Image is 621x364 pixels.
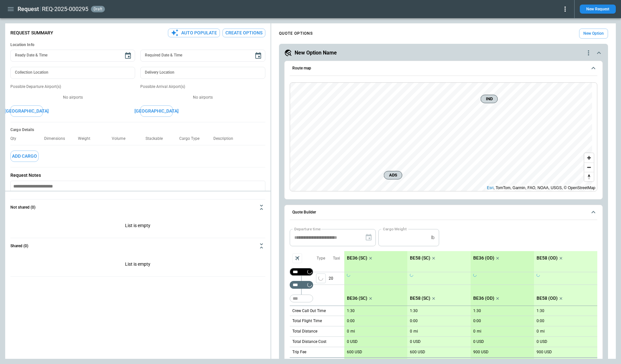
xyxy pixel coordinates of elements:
button: New Option [579,29,608,39]
p: No airports [140,95,265,100]
p: Request Notes [10,173,265,178]
h6: Location Info [10,42,265,47]
p: No airports [10,95,135,100]
a: Esri [487,186,494,190]
h2: REQ-2025-000295 [42,5,88,13]
p: BE58 (OD) [537,296,558,301]
p: mi [477,329,481,334]
p: Crew Call Out Time [292,308,326,314]
p: Possible Arrival Airport(s) [140,84,265,90]
p: 0 USD [473,339,484,344]
p: Taxi [333,256,340,261]
p: 1:30 [473,309,481,313]
button: Reset bearing to north [584,172,594,181]
button: [GEOGRAPHIC_DATA] [10,105,43,117]
label: Departure time [294,226,321,232]
span: Aircraft selection [292,253,302,263]
button: Create Options [222,29,265,37]
p: 20 [329,272,344,285]
p: Total Distance [292,329,317,334]
p: 0 USD [347,339,358,344]
p: BE58 (SC) [410,255,430,261]
p: 0 [473,329,475,334]
p: Trip Fee [292,349,306,355]
p: mi [350,329,355,334]
div: Too short [290,268,313,276]
p: Dimensions [44,136,70,141]
p: BE36 (OD) [473,296,494,301]
button: Auto Populate [168,29,220,37]
button: Route map [290,61,597,76]
h4: QUOTE OPTIONS [279,32,313,35]
h6: Cargo Details [10,127,265,132]
p: 0 [410,329,412,334]
p: Weight [78,136,95,141]
p: mi [540,329,545,334]
div: Route map [290,82,597,192]
p: 1:30 [347,309,355,313]
p: Volume [112,136,131,141]
button: [GEOGRAPHIC_DATA] [140,105,173,117]
p: Description [213,136,238,141]
p: Type [317,256,325,261]
p: BE58 (OD) [537,255,558,261]
span: IND [483,96,495,102]
p: lb [431,235,435,240]
p: BE36 (SC) [347,255,367,261]
p: Request Summary [10,30,53,36]
button: Choose date [121,49,134,62]
label: Cargo Weight [383,226,407,232]
p: 1:30 [537,309,544,313]
span: draft [92,7,104,11]
p: BE36 (SC) [347,296,367,301]
button: New Request [580,5,616,14]
p: List is empty [10,254,265,276]
p: Qty [10,136,21,141]
button: New Option Namequote-option-actions [284,49,603,57]
p: BE36 (OD) [473,255,494,261]
p: List is empty [10,215,265,238]
p: 900 USD [473,350,488,355]
p: Possible Departure Airport(s) [10,84,135,90]
button: Quote Builder [290,205,597,220]
p: 0 [537,329,539,334]
p: 600 USD [347,350,362,355]
p: Total Flight Time [292,318,322,324]
p: Total Distance Cost [292,339,326,345]
p: 0 USD [537,339,547,344]
p: 0:00 [537,319,544,323]
p: 0 [347,329,349,334]
p: BE58 (SC) [410,296,430,301]
button: Shared (0) [10,238,265,254]
p: 600 USD [410,350,425,355]
span: Type of sector [316,273,326,283]
p: 900 USD [537,350,552,355]
div: quote-option-actions [585,49,592,57]
h6: Route map [292,66,311,70]
div: Too short [290,295,313,302]
button: Not shared (0) [10,200,265,215]
div: , TomTom, Garmin, FAO, NOAA, USGS, © OpenStreetMap [487,185,595,191]
p: Cargo Type [179,136,205,141]
h6: Shared (0) [10,244,28,248]
span: ADS [387,172,399,178]
p: mi [413,329,418,334]
div: Not shared (0) [10,215,265,238]
p: 0 USD [410,339,421,344]
p: 1:30 [410,309,418,313]
div: Not shared (0) [10,254,265,276]
p: 0:00 [347,319,355,323]
button: Choose date [252,49,265,62]
p: Stackable [146,136,168,141]
p: 0:00 [473,319,481,323]
h6: Quote Builder [292,210,316,214]
h1: Request [18,5,39,13]
h5: New Option Name [295,49,337,56]
h6: Not shared (0) [10,205,35,210]
div: Too short [290,281,313,289]
button: left aligned [316,273,326,283]
canvas: Map [290,83,592,191]
button: Zoom in [584,153,594,163]
button: Add Cargo [10,151,39,162]
button: Zoom out [584,163,594,172]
